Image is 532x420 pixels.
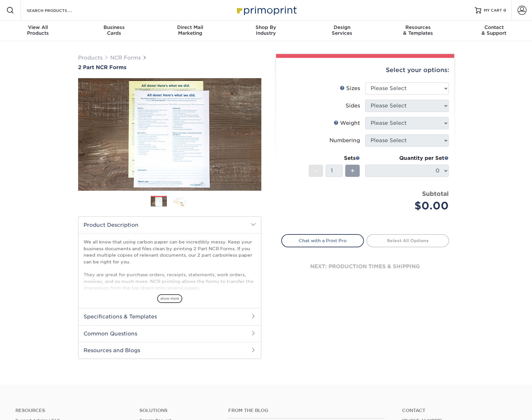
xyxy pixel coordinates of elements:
h2: Specifications & Templates [78,308,261,325]
span: show more [157,294,182,303]
div: Cards [76,24,152,36]
a: Contact [402,408,517,413]
div: next: production times & shipping [281,247,449,286]
a: 2 Part NCR Forms [78,64,261,70]
div: Numbering [329,137,360,144]
h2: Resources and Blogs [78,342,261,359]
div: Marketing [152,24,228,36]
span: 2 Part NCR Forms [78,64,126,70]
span: Shop By [228,24,304,30]
div: $0.00 [370,198,449,214]
div: Sizes [340,85,360,92]
span: MY CART [484,8,502,13]
h2: Common Questions [78,325,261,342]
span: Resources [380,24,456,30]
div: & Templates [380,24,456,36]
span: - [314,166,317,176]
a: Direct MailMarketing [152,21,228,41]
div: Industry [228,24,304,36]
h2: Product Description [78,217,261,233]
a: Chat with a Print Pro [281,234,364,247]
span: Contact [456,24,532,30]
a: Select All Options [366,234,449,247]
div: & Support [456,24,532,36]
img: 2 Part NCR Forms 01 [78,71,261,198]
strong: Subtotal [422,190,449,197]
div: Quantity per Set [365,154,449,162]
a: Contact& Support [456,21,532,41]
a: DesignServices [304,21,380,41]
a: Products [78,55,103,61]
img: Primoprint [234,3,298,17]
div: Select your options: [281,58,449,82]
a: Shop ByIndustry [228,21,304,41]
a: BusinessCards [76,21,152,41]
span: Direct Mail [152,24,228,30]
a: NCR Forms [110,55,141,61]
div: Sides [346,102,360,110]
span: Business [76,24,152,30]
span: Design [304,24,380,30]
a: Resources& Templates [380,21,456,41]
img: NCR Forms 01 [151,196,167,207]
img: NCR Forms 02 [172,196,188,207]
div: Sets [309,154,360,162]
h4: From the Blog [228,408,385,413]
div: Weight [334,119,360,127]
div: Services [304,24,380,36]
span: 0 [503,8,506,13]
input: SEARCH PRODUCTS..... [26,6,89,14]
span: + [350,166,355,176]
p: We all know that using carbon paper can be incredibly messy. Keep your business documents and fil... [84,239,256,324]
